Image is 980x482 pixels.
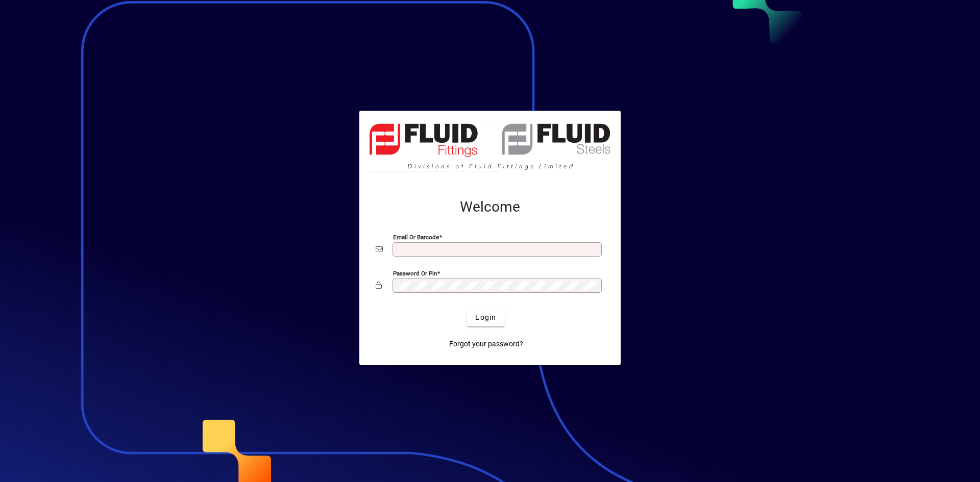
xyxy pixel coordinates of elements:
[467,308,504,326] button: Login
[393,270,437,277] mat-label: Password or Pin
[445,335,527,353] a: Forgot your password?
[376,198,604,216] h2: Welcome
[393,234,439,241] mat-label: Email or Barcode
[475,312,496,323] span: Login
[449,339,523,349] span: Forgot your password?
